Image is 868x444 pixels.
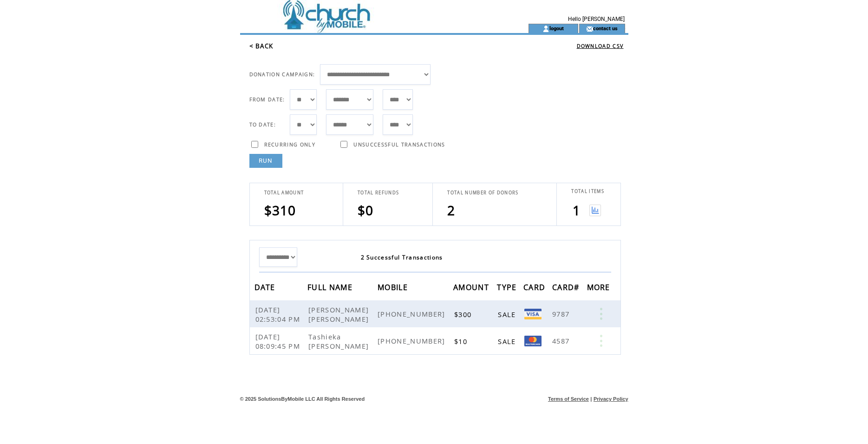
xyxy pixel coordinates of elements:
[255,280,278,297] span: DATE
[453,284,491,290] a: AMOUNT
[590,396,592,402] span: |
[524,309,542,319] img: Visa
[497,280,519,297] span: TYPE
[549,25,564,31] a: logout
[358,190,399,196] span: TOTAL REFUNDS
[548,396,589,402] a: Terms of Service
[307,284,355,290] a: FULL NAME
[264,141,316,148] span: RECURRING ONLY
[573,201,581,219] span: 1
[358,201,374,219] span: $0
[524,336,542,346] img: Mastercard
[552,284,582,290] a: CARD#
[577,43,624,49] a: DOWNLOAD CSV
[454,337,470,346] span: $10
[594,396,628,402] a: Privacy Policy
[571,188,604,194] span: TOTAL ITEMS
[308,332,371,351] span: Tashieka [PERSON_NAME]
[586,25,593,33] img: contact_us_icon.gif
[249,71,315,78] span: DONATION CAMPAIGN:
[361,253,443,261] span: 2 Successful Transactions
[249,121,276,128] span: TO DATE:
[264,201,296,219] span: $310
[453,280,491,297] span: AMOUNT
[447,190,518,196] span: TOTAL NUMBER OF DONORS
[308,305,371,324] span: [PERSON_NAME] [PERSON_NAME]
[255,284,278,290] a: DATE
[378,309,448,318] span: [PHONE_NUMBER]
[523,284,548,290] a: CARD
[249,154,282,168] a: RUN
[593,25,618,31] a: contact us
[378,284,410,290] a: MOBILE
[353,141,445,148] span: UNSUCCESSFUL TRANSACTIONS
[523,280,548,297] span: CARD
[587,280,613,297] span: MORE
[498,310,518,319] span: SALE
[589,205,601,216] img: View graph
[249,42,274,50] a: < BACK
[498,337,518,346] span: SALE
[255,305,303,324] span: [DATE] 02:53:04 PM
[552,309,572,318] span: 9787
[497,284,519,290] a: TYPE
[552,280,582,297] span: CARD#
[542,25,549,33] img: account_icon.gif
[307,280,355,297] span: FULL NAME
[378,280,410,297] span: MOBILE
[552,336,572,345] span: 4587
[240,396,365,402] span: © 2025 SolutionsByMobile LLC All Rights Reserved
[378,336,448,345] span: [PHONE_NUMBER]
[255,332,303,351] span: [DATE] 08:09:45 PM
[568,16,625,22] span: Hello [PERSON_NAME]
[249,96,285,103] span: FROM DATE:
[264,190,304,196] span: TOTAL AMOUNT
[447,201,455,219] span: 2
[454,310,474,319] span: $300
